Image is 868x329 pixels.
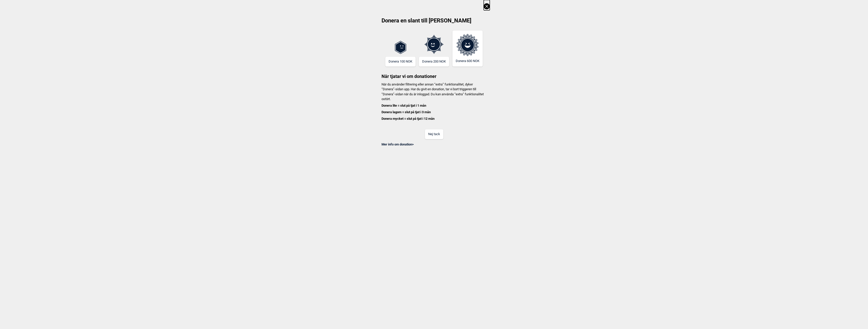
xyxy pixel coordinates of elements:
button: Donera 200 NOK [419,57,449,67]
button: Nej tack [425,129,443,139]
h2: Donera en slant till [PERSON_NAME] [378,17,490,28]
b: Donera lite = slut på tjat i 1 mån [382,104,426,107]
b: Donera lagom = slut på tjat i 3 mån [382,110,431,114]
p: När du använder filtrering eller annan “extra” funktionalitet, dyker “Donera”-sidan upp. Har du g... [378,82,490,121]
button: Donera 100 NOK [385,57,416,67]
button: Donera 600 NOK [452,31,483,67]
a: Mer info om donation> [382,142,414,146]
b: Donera mycket = slut på tjat i 12 mån [382,117,435,121]
h3: När tjatar vi om donationer [378,67,490,79]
